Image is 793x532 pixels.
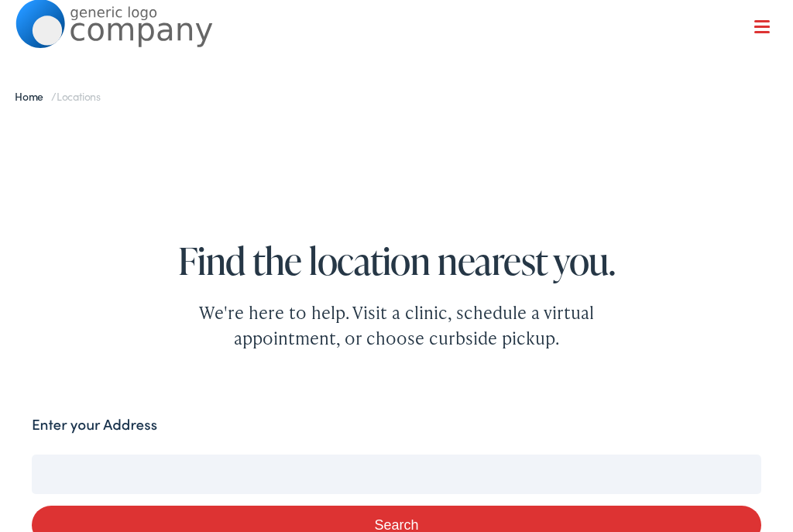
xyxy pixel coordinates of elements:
[32,397,761,436] input: Enter the city or zip code
[15,240,777,281] h1: Find the location nearest you.
[57,88,101,104] span: Locations
[32,414,157,436] label: Enter your Address
[733,407,752,426] button: Search
[15,88,101,104] span: /
[32,455,761,493] input: Enter your address or zip code
[27,62,777,94] a: What We Offer
[149,300,644,351] div: We're here to help. Visit a clinic, schedule a virtual appointment, or choose curbside pickup.
[15,88,51,104] a: Home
